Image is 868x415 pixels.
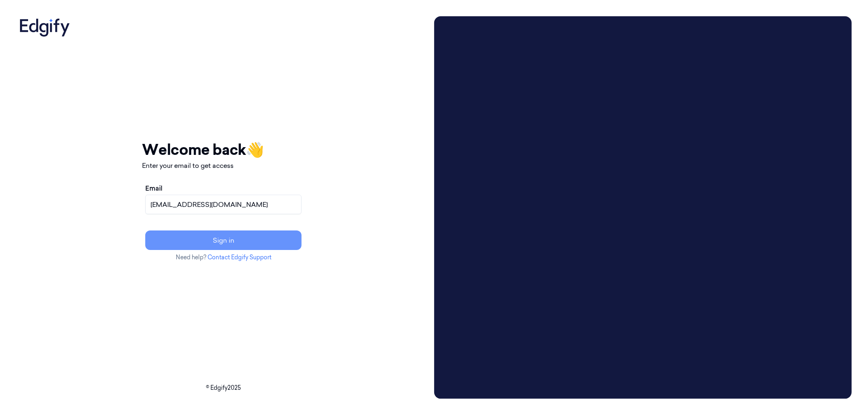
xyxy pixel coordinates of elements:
[16,384,431,392] p: © Edgify 2025
[145,195,302,214] input: name@example.com
[142,139,305,161] h1: Welcome back 👋
[142,161,305,170] p: Enter your email to get access
[145,183,162,193] label: Email
[142,253,305,262] p: Need help?
[208,254,271,261] a: Contact Edgify Support
[145,230,302,250] button: Sign in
